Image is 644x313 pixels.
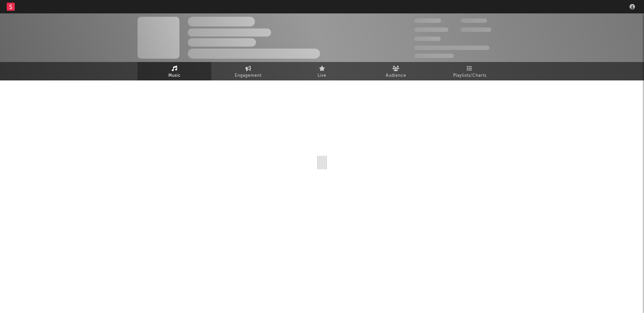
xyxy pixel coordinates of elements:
span: Audience [386,72,406,80]
span: 300,000 [414,18,441,23]
a: Music [138,62,211,80]
a: Engagement [211,62,285,80]
span: Playlists/Charts [453,72,486,80]
span: 100,000 [414,37,441,41]
span: Music [168,72,181,80]
span: 50,000,000 Monthly Listeners [414,46,489,50]
span: 100,000 [461,18,487,23]
span: Live [318,72,326,80]
span: Engagement [235,72,262,80]
span: 50,000,000 [414,27,448,32]
span: Jump Score: 85.0 [414,54,454,58]
a: Audience [359,62,433,80]
span: 1,000,000 [461,27,491,32]
a: Playlists/Charts [433,62,506,80]
a: Live [285,62,359,80]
